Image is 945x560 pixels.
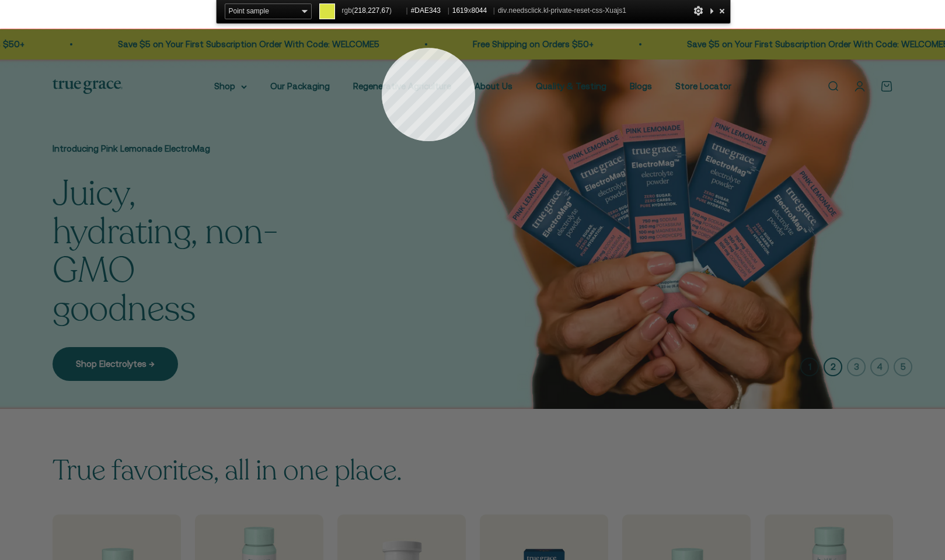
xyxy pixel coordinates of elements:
[507,6,626,15] span: .needsclick.kl-private-reset-css-Xuajs1
[452,6,468,15] span: 1619
[716,3,728,18] div: Close and Stop Picking
[406,6,408,15] span: |
[471,6,487,15] span: 8044
[354,6,366,15] span: 218
[498,3,626,18] span: div
[693,3,705,18] div: Options
[368,6,379,15] span: 227
[448,6,449,15] span: |
[452,3,490,18] span: x
[493,6,495,15] span: |
[411,3,445,18] span: #DAE343
[707,3,716,18] div: Collapse This Panel
[382,6,389,15] span: 67
[342,3,403,18] span: rgb( , , )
